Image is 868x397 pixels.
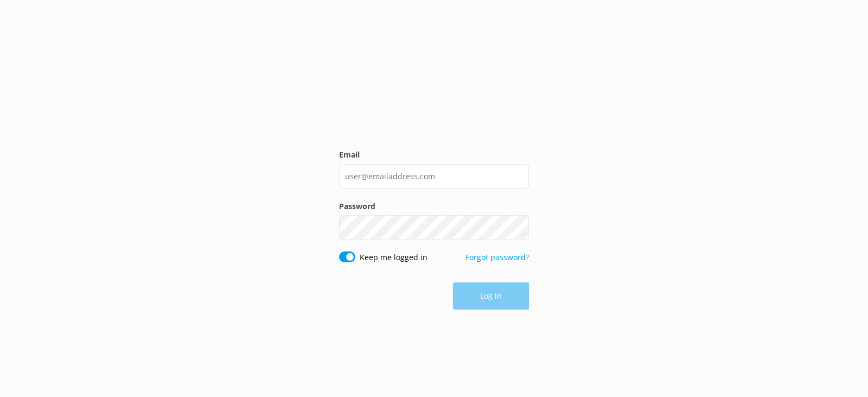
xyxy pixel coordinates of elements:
[339,200,529,212] label: Password
[360,251,427,263] label: Keep me logged in
[507,217,529,238] button: Show password
[339,164,529,188] input: user@emailaddress.com
[465,252,529,262] a: Forgot password?
[339,149,529,161] label: Email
